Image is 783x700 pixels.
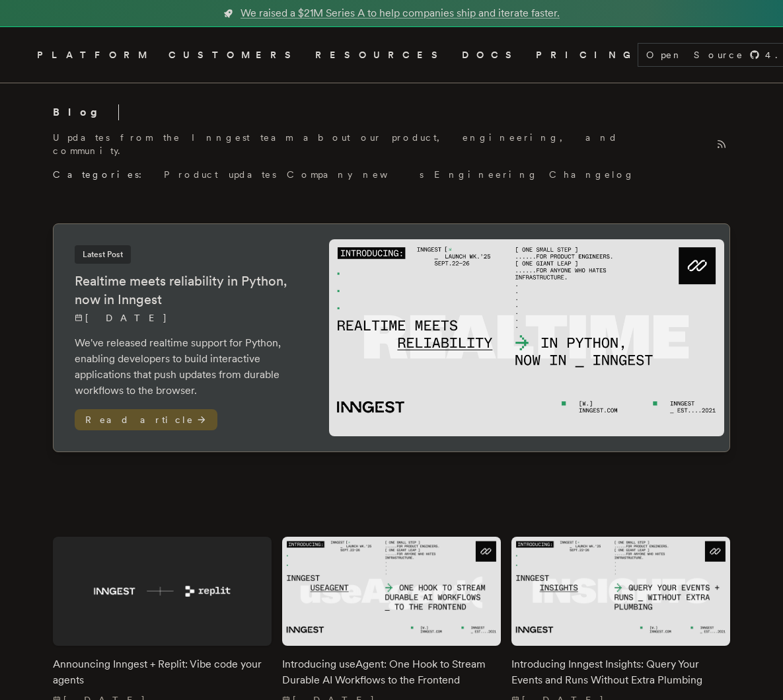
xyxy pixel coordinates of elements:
[75,311,303,325] p: [DATE]
[75,245,131,264] span: Latest Post
[75,409,217,430] span: Read article
[549,168,635,181] a: Changelog
[329,239,724,436] img: Featured image for Realtime meets reliability in Python, now in Inngest blog post
[53,223,730,452] a: Latest PostRealtime meets reliability in Python, now in Inngest[DATE] We've released realtime sup...
[53,131,702,157] p: Updates from the Inngest team about our product, engineering, and community.
[511,656,730,688] h2: Introducing Inngest Insights: Query Your Events and Runs Without Extra Plumbing
[511,537,730,646] img: Featured image for Introducing Inngest Insights: Query Your Events and Runs Without Extra Plumbin...
[53,104,119,120] h2: Blog
[315,47,446,63] button: RESOURCES
[536,47,638,63] a: PRICING
[53,168,153,181] span: Categories:
[75,335,303,399] p: We've released realtime support for Python, enabling developers to build interactive applications...
[37,47,153,63] button: PLATFORM
[241,5,560,21] span: We raised a $21M Series A to help companies ship and iterate faster.
[53,656,272,688] h2: Announcing Inngest + Replit: Vibe code your agents
[646,48,744,61] span: Open Source
[168,47,299,63] a: CUSTOMERS
[287,168,424,181] a: Company news
[75,272,303,309] h2: Realtime meets reliability in Python, now in Inngest
[53,537,272,646] img: Featured image for Announcing Inngest + Replit: Vibe code your agents blog post
[462,47,520,63] a: DOCS
[434,168,539,181] a: Engineering
[164,168,276,181] a: Product updates
[282,656,501,688] h2: Introducing useAgent: One Hook to Stream Durable AI Workflows to the Frontend
[282,537,501,646] img: Featured image for Introducing useAgent: One Hook to Stream Durable AI Workflows to the Frontend ...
